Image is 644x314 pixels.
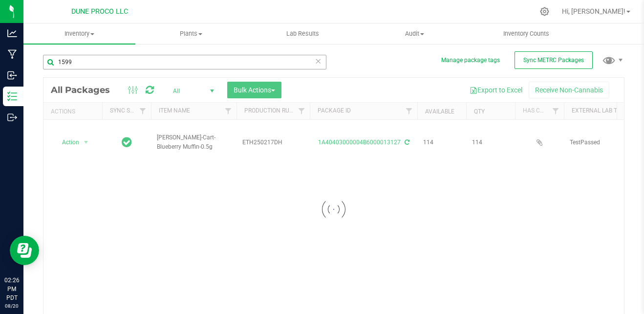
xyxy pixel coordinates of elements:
span: Hi, [PERSON_NAME]! [562,7,625,15]
iframe: Resource center [10,236,39,265]
span: Lab Results [273,29,332,38]
span: Inventory [23,29,135,38]
a: Lab Results [247,23,359,44]
a: Inventory Counts [470,23,582,44]
inline-svg: Outbound [7,112,17,122]
a: Inventory [23,23,135,44]
inline-svg: Inbound [7,70,17,80]
p: 02:26 PM PDT [4,276,19,302]
inline-svg: Manufacturing [7,49,17,59]
span: DUNE PROCO LLC [71,7,128,16]
span: Inventory Counts [490,29,562,38]
span: Plants [136,29,247,38]
p: 08/20 [4,302,19,310]
inline-svg: Analytics [7,28,17,38]
span: Sync METRC Packages [523,57,584,64]
span: Audit [359,29,470,38]
inline-svg: Inventory [7,91,17,101]
a: Audit [359,23,471,44]
div: Manage settings [538,7,551,16]
input: Search Package ID, Item Name, SKU, Lot or Part Number... [43,55,326,69]
button: Manage package tags [441,56,500,65]
span: Clear [315,55,322,67]
a: Plants [135,23,247,44]
button: Sync METRC Packages [515,51,593,69]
